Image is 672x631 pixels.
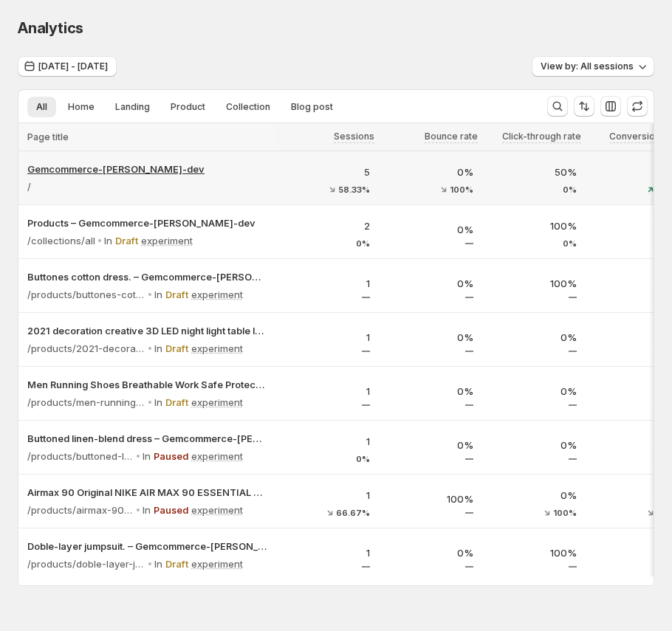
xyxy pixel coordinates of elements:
span: Blog post [291,101,333,113]
p: 0% [388,438,473,452]
p: 0% [491,438,577,452]
span: 58.33% [338,185,370,194]
p: experiment [141,233,193,248]
span: Bounce rate [425,131,478,142]
span: 100% [553,508,577,517]
p: / [27,179,31,194]
span: 66.67% [336,508,370,517]
p: 50% [491,165,577,179]
button: Buttoned linen-blend dress – Gemcommerce-[PERSON_NAME]-dev [27,431,267,446]
button: Products – Gemcommerce-[PERSON_NAME]-dev [27,215,267,230]
p: Draft [115,233,138,248]
button: Airmax 90 Original NIKE AIR MAX 90 ESSENTIAL men's Running Shoes Sport – Gemcommerce-[PERSON_NAME... [27,485,267,500]
button: Gemcommerce-[PERSON_NAME]-dev [27,162,267,176]
p: 1 [284,488,370,503]
span: 0% [356,455,370,463]
p: experiment [191,503,243,517]
button: [DATE] - [DATE] [18,56,117,77]
button: 2021 decoration creative 3D LED night light table lamp children bedroo – Gemcommerce-[PERSON_NAME... [27,323,267,338]
button: Doble-layer jumpsuit. – Gemcommerce-[PERSON_NAME] [27,539,267,554]
p: 100% [388,492,473,506]
span: [DATE] - [DATE] [38,61,108,72]
p: 0% [388,165,473,179]
span: Click-through rate [502,131,581,142]
span: Analytics [18,19,83,37]
button: Men Running Shoes Breathable Work Safe Protective Shoes Steel Head Sma – Gemcommerce-[PERSON_NAME... [27,377,267,392]
p: In [154,395,162,410]
p: Draft [165,341,188,356]
p: 1 [284,276,370,291]
span: View by: All sessions [541,61,634,72]
p: Draft [165,556,188,571]
span: Sessions [334,131,374,142]
button: Sort the results [574,96,594,117]
p: In [143,503,151,517]
p: experiment [191,556,243,571]
p: /products/buttones-cotton-dress [27,287,145,302]
p: 1 [284,545,370,560]
p: /products/2021-decoration-creative-3d-led-night-light-table-lamp-children-bedroom-child-gift-home [27,341,145,356]
span: 0% [563,239,577,248]
p: Paused [154,449,188,463]
p: 0% [388,384,473,399]
p: /products/men-running-shoes-breathable-work-safe-protective-shoes-steel-head-smashing-anti-punctu... [27,395,145,410]
p: 0% [388,276,473,291]
p: experiment [191,395,243,410]
span: 0% [563,185,577,194]
span: Home [68,101,95,113]
p: In [104,233,112,248]
p: Paused [154,503,188,517]
p: 0% [388,545,473,560]
p: experiment [191,341,243,356]
p: In [154,341,162,356]
p: 100% [491,276,577,291]
p: 1 [284,384,370,399]
span: Landing [115,101,150,113]
p: 5 [284,165,370,179]
p: 0% [491,488,577,503]
span: Product [171,101,205,113]
p: Draft [165,395,188,410]
button: View by: All sessions [532,56,654,77]
p: 0% [388,330,473,345]
p: /products/doble-layer-jumpsuit [27,556,145,571]
span: Collection [226,101,270,113]
p: 100% [491,545,577,560]
button: Buttones cotton dress. – Gemcommerce-[PERSON_NAME] [27,269,267,284]
span: Page title [27,131,69,143]
p: Draft [165,287,188,302]
p: 1 [284,330,370,345]
p: /products/airmax-90-original-nike-air-max-90-essential-mens-running-shoes-sport-outdoor-sneakers-... [27,503,134,517]
span: 0% [356,239,370,248]
p: In [143,449,151,463]
p: In [154,287,162,302]
span: All [36,101,47,113]
p: 0% [491,384,577,399]
p: 0% [491,330,577,345]
span: 100% [450,185,473,194]
p: 0% [388,222,473,237]
p: 2 [284,218,370,233]
p: experiment [191,449,243,463]
p: /products/buttoned-linen-blend-dress [27,449,134,463]
p: 100% [491,218,577,233]
button: Search and filter results [547,96,568,117]
p: 1 [284,434,370,449]
p: In [154,556,162,571]
p: /collections/all [27,233,95,248]
p: experiment [191,287,243,302]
